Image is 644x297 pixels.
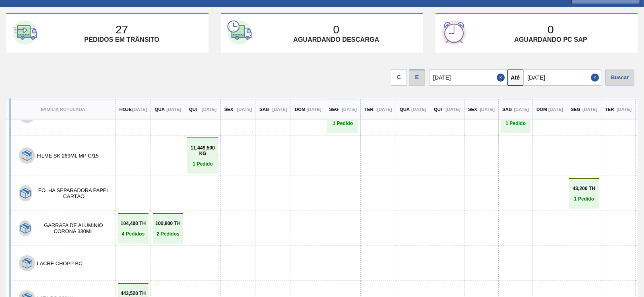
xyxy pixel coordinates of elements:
div: E [409,70,425,86]
div: Visão data de Coleta [391,68,407,86]
img: 7hKVVNeldsGH5KwE07rPnOGsQy+SHCf9ftlnweef0E1el2YcIeEt5yaNqj+jPq4oMsVpG1vCxiwYEd4SvddTlxqBvEWZPhf52... [20,188,31,199]
a: 104,400 TH4 Pedidos [120,221,147,237]
p: Pedidos em trânsito [84,36,159,43]
input: dd/mm/yyyy [429,70,507,86]
p: Dom [537,107,547,112]
p: [DATE] [617,107,632,112]
p: Sex [224,107,233,112]
p: [DATE] [377,107,392,112]
button: LACRE CHOPP BC [37,260,83,266]
p: Qua [400,107,410,112]
p: [DATE] [132,107,147,112]
p: Qui [434,107,442,112]
p: [DATE] [272,107,287,112]
p: 1 Pedido [571,196,597,202]
a: 100,800 TH2 Pedidos [155,221,181,237]
p: [DATE] [514,107,529,112]
p: 0 [333,23,339,36]
input: dd/mm/yyyy [523,70,601,86]
a: 11.449,500 KG1 Pedido [189,145,216,167]
p: 11.449,500 KG [189,145,216,156]
p: Ter [605,107,614,112]
img: second-card-icon [227,20,252,45]
p: 0 [547,23,554,36]
div: C [391,70,407,86]
p: [DATE] [237,107,252,112]
div: Visão Data de Entrega [409,68,425,86]
img: 7hKVVNeldsGH5KwE07rPnOGsQy+SHCf9ftlnweef0E1el2YcIeEt5yaNqj+jPq4oMsVpG1vCxiwYEd4SvddTlxqBvEWZPhf52... [20,223,31,234]
p: Seg [571,107,580,112]
div: Buscar [605,70,634,86]
p: [DATE] [411,107,426,112]
p: 43,200 TH [571,186,597,191]
p: Qui [189,107,197,112]
button: Close [497,70,507,86]
p: Dom [295,107,305,112]
p: 4 Pedidos [120,231,147,237]
p: 100,800 TH [155,221,181,226]
p: [DATE] [342,107,357,112]
p: [DATE] [480,107,495,112]
p: 1 Pedido [189,161,216,167]
p: 443,520 TH [120,291,147,296]
p: Sab [502,107,512,112]
p: Hoje [120,107,132,112]
p: Sab [260,107,269,112]
button: FOLHA SEPARADORA PAPEL CARTÃO [34,187,113,199]
img: 7hKVVNeldsGH5KwE07rPnOGsQy+SHCf9ftlnweef0E1el2YcIeEt5yaNqj+jPq4oMsVpG1vCxiwYEd4SvddTlxqBvEWZPhf52... [22,150,32,161]
button: FILME SK 269ML MP C/15 [37,153,99,159]
p: 1 Pedido [503,121,528,126]
p: Ter [364,107,373,112]
p: [DATE] [166,107,181,112]
p: 2 Pedidos [155,231,181,237]
p: Aguardando descarga [293,36,379,43]
button: Close [591,70,601,86]
img: first-card-icon [13,20,37,45]
img: third-card-icon [442,20,466,45]
p: [DATE] [202,107,217,112]
button: GARRAFA DE ALUMINIO CORONA 330ML [33,222,113,234]
p: [DATE] [548,107,563,112]
a: 43,200 TH1 Pedido [571,186,597,202]
p: 104,400 TH [120,221,147,226]
p: Aguardando PC SAP [514,36,587,43]
p: [DATE] [306,107,321,112]
p: Seg [329,107,339,112]
p: Qua [155,107,165,112]
p: [DATE] [582,107,597,112]
button: Até [507,70,523,86]
p: [DATE] [446,107,460,112]
p: 27 [116,23,128,36]
p: 1 Pedido [329,121,356,126]
img: 7hKVVNeldsGH5KwE07rPnOGsQy+SHCf9ftlnweef0E1el2YcIeEt5yaNqj+jPq4oMsVpG1vCxiwYEd4SvddTlxqBvEWZPhf52... [22,258,32,268]
th: Família Rotulada [10,98,116,120]
p: Sex [468,107,477,112]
